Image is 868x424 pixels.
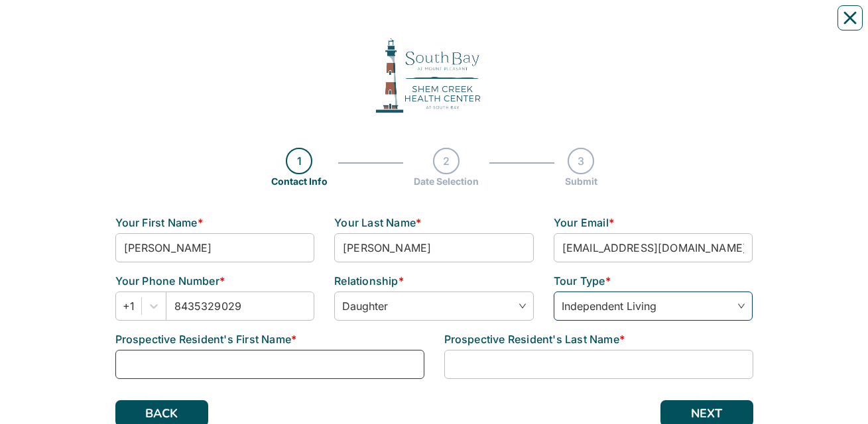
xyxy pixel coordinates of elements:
span: Prospective Resident's Last Name [444,333,619,346]
span: Your Last Name [334,216,416,229]
div: Submit [565,174,597,188]
span: Independent Living [562,296,745,316]
span: Your Phone Number [115,274,219,288]
span: Relationship [334,274,398,288]
div: Contact Info [271,174,328,188]
span: Your Email [554,216,609,229]
img: 77b17f22-26d2-490c-b4c8-febe617a31a1.png [351,34,517,117]
button: Close [837,5,863,30]
span: Your First Name [115,216,198,229]
div: 3 [568,148,594,174]
div: 1 [286,148,312,174]
span: close-circle [519,302,527,310]
span: Prospective Resident's First Name [115,333,292,346]
div: 2 [433,148,460,174]
div: Date Selection [414,174,479,188]
span: Daughter [342,296,526,316]
span: close-circle [737,302,745,310]
span: Tour Type [554,274,605,288]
